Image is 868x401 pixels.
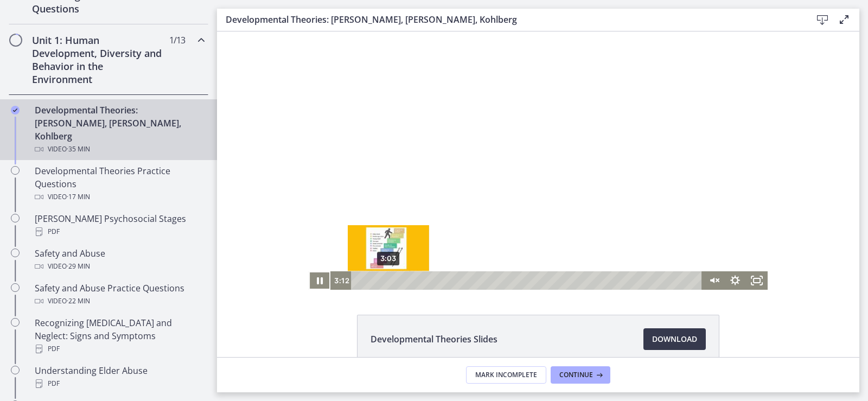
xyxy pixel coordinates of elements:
span: · 35 min [67,143,90,156]
div: PDF [35,377,204,390]
h2: Unit 1: Human Development, Diversity and Behavior in the Environment [32,34,164,86]
div: [PERSON_NAME] Psychosocial Stages [35,212,204,238]
button: Unmute [486,240,507,258]
button: Continue [551,366,610,384]
div: Recognizing [MEDICAL_DATA] and Neglect: Signs and Symptoms [35,316,204,355]
span: Mark Incomplete [475,371,537,379]
div: Understanding Elder Abuse [35,364,204,390]
span: · 29 min [67,260,90,273]
div: Developmental Theories Practice Questions [35,164,204,203]
h3: Developmental Theories: [PERSON_NAME], [PERSON_NAME], Kohlberg [226,13,794,26]
span: 1 / 13 [169,34,185,47]
button: Show settings menu [507,240,529,258]
div: Video [35,260,204,273]
div: Safety and Abuse [35,247,204,273]
div: PDF [35,225,204,238]
div: Video [35,190,204,203]
div: Developmental Theories: [PERSON_NAME], [PERSON_NAME], Kohlberg [35,104,204,156]
div: Video [35,295,204,308]
span: · 22 min [67,295,90,308]
span: Developmental Theories Slides [371,333,497,346]
div: Video [35,143,204,156]
span: · 17 min [67,190,90,203]
button: Fullscreen [529,240,551,258]
button: Mark Incomplete [466,366,546,384]
i: Completed [11,106,20,114]
iframe: Video Lesson [217,31,859,290]
span: Download [652,333,697,346]
div: Safety and Abuse Practice Questions [35,282,204,308]
div: PDF [35,342,204,355]
a: Download [643,328,706,350]
span: Continue [559,371,593,379]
